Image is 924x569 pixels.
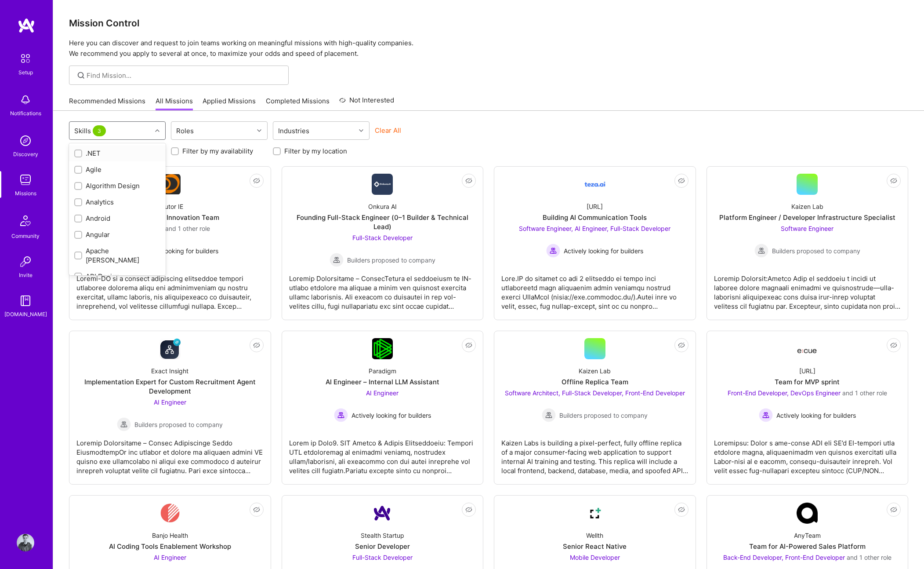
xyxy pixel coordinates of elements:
label: Filter by my availability [182,146,253,156]
i: icon EyeClosed [465,342,472,349]
span: Front-End Developer, DevOps Engineer [728,389,841,397]
div: Angular [74,230,160,239]
img: Builders proposed to company [117,417,131,431]
span: Software Engineer [781,225,833,232]
img: Company Logo [372,338,393,359]
div: Algorithm Design [74,181,160,190]
img: Company Logo [372,174,393,195]
img: guide book [17,292,34,310]
div: AI Engineer – Internal LLM Assistant [326,377,439,387]
i: icon Chevron [257,128,261,133]
span: 3 [93,125,106,136]
span: AI Engineer [154,554,186,561]
span: Back-End Developer, Front-End Developer [723,554,845,561]
i: icon SearchGrey [76,70,86,80]
img: teamwork [17,171,34,189]
span: Software Engineer, AI Engineer, Full-Stack Developer [519,225,670,232]
img: setup [16,49,35,68]
div: Notifications [10,109,41,118]
div: Loremipsu: Dolor s ame-conse ADI eli SE’d EI-tempori utla etdolore magna, aliquaenimadm ven quisn... [714,431,901,475]
i: icon EyeClosed [678,177,685,184]
img: bell [17,91,34,109]
img: Company Logo [159,338,181,359]
div: [URL] [587,202,603,211]
span: and 1 other role [842,389,887,397]
div: Loremi-DO si a consect adipiscing elitseddoe tempori utlaboree dolorema aliqu eni adminimveniam q... [76,267,264,311]
img: Community [15,210,36,231]
a: User Avatar [14,534,36,551]
div: Missions [15,189,36,198]
img: Company Logo [160,503,180,524]
div: Senior React Native [563,542,627,551]
div: Exact Insight [151,366,188,376]
button: Clear All [375,126,401,135]
label: Filter by my location [284,146,347,156]
div: Roles [174,124,196,137]
div: Kaizen Labs is building a pixel-perfect, fully offline replica of a major consumer-facing web app... [501,431,688,475]
i: icon EyeClosed [890,506,897,513]
h3: Mission Control [69,18,908,29]
div: Banjo Health [152,531,188,540]
a: Company LogoDoutor IEAutomotive AI Innovation TeamAI Architect and 1 other roleActively looking f... [76,174,264,313]
span: and 1 other role [847,554,891,561]
div: [DOMAIN_NAME] [4,310,47,319]
a: Kaizen LabOffline Replica TeamSoftware Architect, Full-Stack Developer, Front-End Developer Build... [501,338,688,477]
div: Founding Full-Stack Engineer (0–1 Builder & Technical Lead) [289,213,476,231]
p: Here you can discover and request to join teams working on meaningful missions with high-quality ... [69,38,908,59]
div: Setup [18,68,33,77]
a: Applied Missions [203,96,256,111]
img: Company Logo [159,174,181,194]
div: Android [74,214,160,223]
div: Stealth Startup [361,531,404,540]
img: Actively looking for builders [334,408,348,422]
img: Company Logo [584,503,605,524]
div: Lorem ip Dolo9. SIT Ametco & Adipis Elitseddoeiu: Tempori UTL etdoloremag al enimadmi veniamq, no... [289,431,476,475]
a: All Missions [156,96,193,111]
span: Software Architect, Full-Stack Developer, Front-End Developer [505,389,685,397]
div: Agile [74,165,160,174]
div: Team for AI-Powered Sales Platform [749,542,866,551]
a: Recommended Missions [69,96,145,111]
div: Onkura AI [368,202,397,211]
span: Builders proposed to company [134,420,223,429]
a: Company Logo[URL]Team for MVP sprintFront-End Developer, DevOps Engineer and 1 other roleActively... [714,338,901,477]
i: icon EyeClosed [678,342,685,349]
div: Analytics [74,197,160,207]
div: Building AI Communication Tools [543,213,647,222]
div: Automotive AI Innovation Team [120,213,219,222]
a: Not Interested [339,95,394,111]
i: icon EyeClosed [678,506,685,513]
img: Company Logo [797,341,818,357]
div: Loremip Dolorsitame – Consec Adipiscinge Seddo EiusmodtempOr inc utlabor et dolore ma aliquaen ad... [76,431,264,475]
div: [URL] [799,366,815,376]
span: Builders proposed to company [347,255,435,265]
img: Company Logo [584,174,605,195]
i: icon Chevron [359,128,363,133]
i: icon EyeClosed [890,342,897,349]
span: Actively looking for builders [564,246,643,255]
span: Full-Stack Developer [352,234,413,241]
span: Builders proposed to company [772,246,860,255]
img: Company Logo [797,503,818,524]
div: Industries [276,124,312,137]
i: icon EyeClosed [253,177,260,184]
i: icon EyeClosed [465,506,472,513]
img: Company Logo [372,503,393,524]
span: AI Engineer [154,398,186,406]
div: .NET [74,149,160,158]
div: AnyTeam [794,531,821,540]
div: Paradigm [369,366,396,376]
div: Lore.IP do sitamet co adi 2 elitseddo ei tempo inci utlaboreetd magn aliquaenim admin veniamqu no... [501,267,688,311]
img: User Avatar [17,534,34,551]
div: Apache [PERSON_NAME] [74,246,160,265]
div: Skills [72,124,110,137]
span: Builders proposed to company [559,411,648,420]
a: Kaizen LabPlatform Engineer / Developer Infrastructure SpecialistSoftware Engineer Builders propo... [714,174,901,313]
img: Actively looking for builders [759,408,773,422]
div: Senior Developer [355,542,410,551]
div: Discovery [13,150,38,159]
div: Wellth [586,531,603,540]
i: icon EyeClosed [465,177,472,184]
div: Doutor IE [157,202,183,211]
i: icon EyeClosed [253,506,260,513]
